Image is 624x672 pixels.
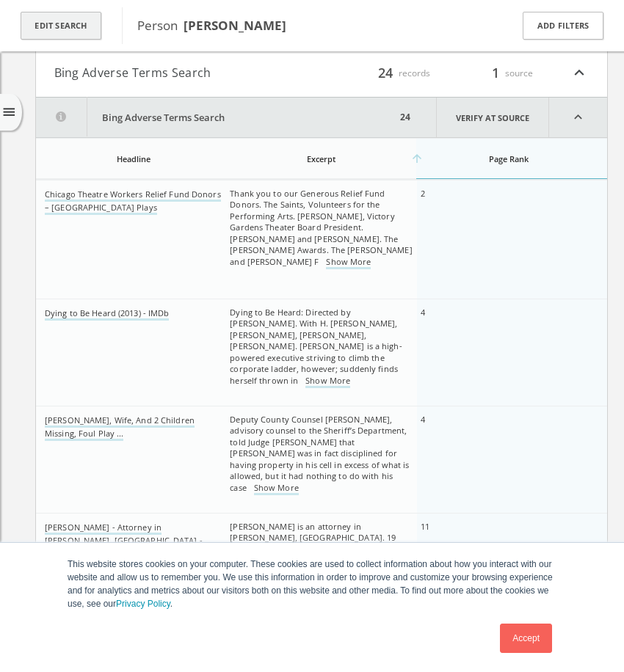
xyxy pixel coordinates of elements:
[137,17,286,34] span: Person
[487,62,504,82] span: 1
[445,63,533,82] div: source
[36,98,396,137] button: Bing Adverse Terms Search
[420,307,424,318] span: 4
[45,153,222,164] div: Headline
[230,307,402,386] span: Dying to Be Heard: Directed by [PERSON_NAME]. With H. [PERSON_NAME], [PERSON_NAME], [PERSON_NAME]...
[420,414,424,425] span: 4
[45,307,169,321] a: Dying to Be Heard (2013) - IMDb
[373,62,398,82] span: 24
[21,12,101,40] button: Edit Search
[230,153,413,164] div: Excerpt
[45,522,203,560] a: [PERSON_NAME] - Attorney in [PERSON_NAME], [GEOGRAPHIC_DATA] - [DOMAIN_NAME]
[230,414,409,493] span: Deputy County Counsel [PERSON_NAME], advisory counsel to the Sheriff’s Department, told Judge [PE...
[54,63,322,82] button: Bing Adverse Terms Search
[342,63,430,82] div: records
[68,558,556,610] p: This website stores cookies on your computer. These cookies are used to collect information about...
[253,482,298,495] a: Show More
[116,599,170,609] a: Privacy Policy
[305,375,350,388] a: Show More
[184,17,286,34] b: [PERSON_NAME]
[396,98,414,137] div: 24
[45,414,195,441] a: [PERSON_NAME], Wife, And 2 Children Missing, Foul Play ...
[436,98,549,137] a: Verify at source
[420,521,429,532] span: 11
[549,98,607,137] i: expand_less
[230,521,413,600] span: [PERSON_NAME] is an attorney in [PERSON_NAME], [GEOGRAPHIC_DATA]. 19 years experience in Civil Ri...
[326,256,371,269] a: Show More
[410,152,424,165] i: arrow_upward
[420,153,598,164] div: Page Rank
[523,12,603,40] button: Add Filters
[500,624,552,653] a: Accept
[230,188,412,267] span: Thank you to our Generous Relief Fund Donors. The Saints, Volunteers for the Performing Arts. [PE...
[420,188,424,199] span: 2
[45,189,221,215] a: Chicago Theatre Workers Relief Fund Donors – [GEOGRAPHIC_DATA] Plays
[1,105,17,120] i: menu
[570,63,589,82] i: expand_less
